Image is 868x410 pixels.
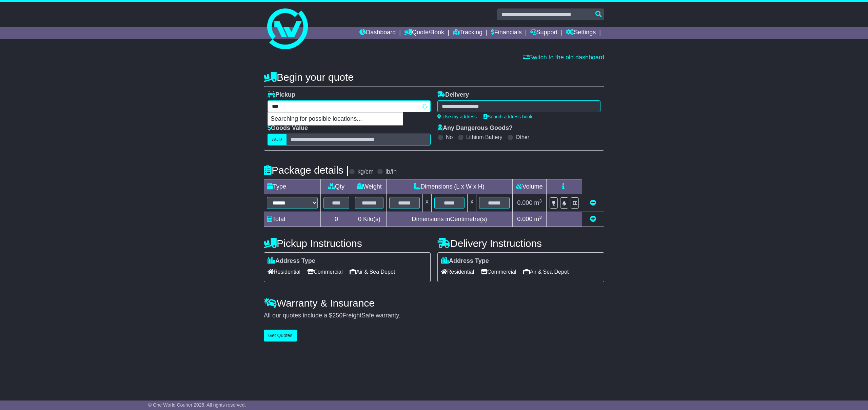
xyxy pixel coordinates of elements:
td: Weight [352,179,387,194]
span: Residential [441,267,474,277]
td: 0 [321,212,352,227]
label: Pickup [268,91,295,99]
label: kg/cm [357,168,374,176]
span: 0.000 [517,199,532,206]
h4: Delivery Instructions [437,238,604,249]
h4: Begin your quote [264,72,604,83]
a: Add new item [590,216,596,222]
span: 250 [332,312,342,319]
label: Lithium Battery [466,134,502,140]
span: 0.000 [517,216,532,222]
h4: Package details | [264,164,349,176]
a: Support [530,27,558,39]
label: lb/in [386,168,397,176]
sup: 3 [539,198,542,203]
span: Commercial [481,267,516,277]
h4: Warranty & Insurance [264,297,604,309]
a: Settings [566,27,596,39]
h4: Pickup Instructions [264,238,431,249]
td: Kilo(s) [352,212,387,227]
label: Other [516,134,529,140]
label: Any Dangerous Goods? [437,124,513,132]
label: Address Type [441,257,489,265]
button: Get Quotes [264,330,297,341]
a: Quote/Book [404,27,444,39]
td: x [468,194,476,212]
td: Dimensions (L x W x H) [386,179,512,194]
td: Volume [512,179,546,194]
span: m [534,199,542,206]
label: AUD [268,134,287,145]
sup: 3 [539,215,542,220]
td: Dimensions in Centimetre(s) [386,212,512,227]
td: x [422,194,431,212]
a: Tracking [453,27,482,39]
span: Air & Sea Depot [350,267,395,277]
label: No [446,134,453,140]
span: © One World Courier 2025. All rights reserved. [148,402,246,408]
span: Residential [268,267,300,277]
a: Financials [491,27,522,39]
div: All our quotes include a $ FreightSafe warranty. [264,312,604,319]
span: Air & Sea Depot [523,267,569,277]
a: Search address book [484,114,532,119]
p: Searching for possible locations... [268,113,403,125]
a: Use my address [437,114,477,119]
a: Dashboard [359,27,396,39]
td: Qty [321,179,352,194]
span: 0 [358,216,361,222]
a: Switch to the old dashboard [523,54,604,61]
td: Type [264,179,321,194]
span: m [534,216,542,222]
label: Goods Value [268,124,308,132]
label: Delivery [437,91,469,99]
typeahead: Please provide city [268,100,431,112]
td: Total [264,212,321,227]
label: Address Type [268,257,315,265]
a: Remove this item [590,199,596,206]
span: Commercial [307,267,342,277]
